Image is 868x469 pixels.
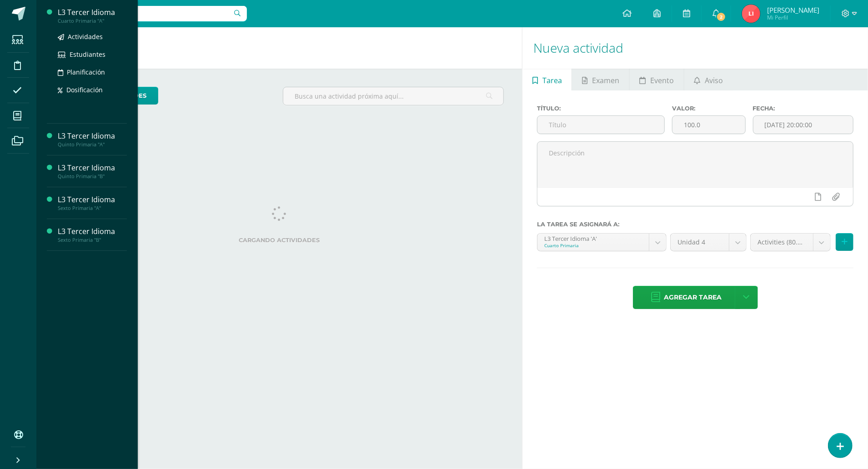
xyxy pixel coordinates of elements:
label: Cargando actividades [55,237,504,244]
input: Fecha de entrega [753,116,853,134]
a: L3 Tercer IdiomaCuarto Primaria "A" [58,7,127,24]
span: Examen [592,70,619,91]
label: Valor: [672,105,746,112]
a: Estudiantes [58,49,127,60]
div: Sexto Primaria "A" [58,205,127,211]
div: Cuarto Primaria [544,242,642,249]
input: Título [537,116,664,134]
a: L3 Tercer IdiomaQuinto Primaria "B" [58,163,127,180]
h1: Nueva actividad [533,27,857,69]
div: Quinto Primaria "A" [58,141,127,148]
span: Mi Perfil [767,14,819,21]
label: Título: [537,105,665,112]
input: Busca una actividad próxima aquí... [283,87,503,105]
span: Evento [650,70,674,91]
span: Dosificación [66,85,103,94]
h1: Actividades [47,27,511,69]
a: L3 Tercer IdiomaQuinto Primaria "A" [58,131,127,148]
a: Evento [630,69,684,90]
span: Tarea [542,70,562,91]
span: Unidad 4 [677,234,722,251]
label: La tarea se asignará a: [537,221,853,228]
div: L3 Tercer Idioma [58,163,127,173]
a: L3 Tercer IdiomaSexto Primaria "B" [58,226,127,243]
a: Tarea [522,69,572,90]
div: L3 Tercer Idioma [58,226,127,237]
div: Quinto Primaria "B" [58,173,127,180]
span: Activities (80.0%) [758,234,806,251]
div: L3 Tercer Idioma 'A' [544,234,642,242]
span: Estudiantes [70,50,105,59]
span: [PERSON_NAME] [767,5,819,15]
a: Unidad 4 [671,234,746,251]
a: L3 Tercer IdiomaSexto Primaria "A" [58,195,127,211]
div: L3 Tercer Idioma [58,195,127,205]
div: L3 Tercer Idioma [58,131,127,141]
div: L3 Tercer Idioma [58,7,127,18]
span: Actividades [68,32,103,41]
a: Examen [572,69,629,90]
div: Cuarto Primaria "A" [58,18,127,24]
input: Puntos máximos [672,116,745,134]
input: Busca un usuario... [42,6,247,21]
span: Agregar tarea [664,286,722,309]
div: Sexto Primaria "B" [58,237,127,243]
a: Activities (80.0%) [751,234,830,251]
label: Fecha: [753,105,853,112]
a: Dosificación [58,85,127,95]
img: 01dd2756ea9e2b981645035e79ba90e3.png [742,5,760,23]
span: Planificación [67,68,105,76]
a: L3 Tercer Idioma 'A'Cuarto Primaria [537,234,666,251]
span: 2 [716,12,726,22]
a: Planificación [58,67,127,77]
a: Actividades [58,31,127,42]
a: Aviso [684,69,733,90]
span: Aviso [705,70,723,91]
